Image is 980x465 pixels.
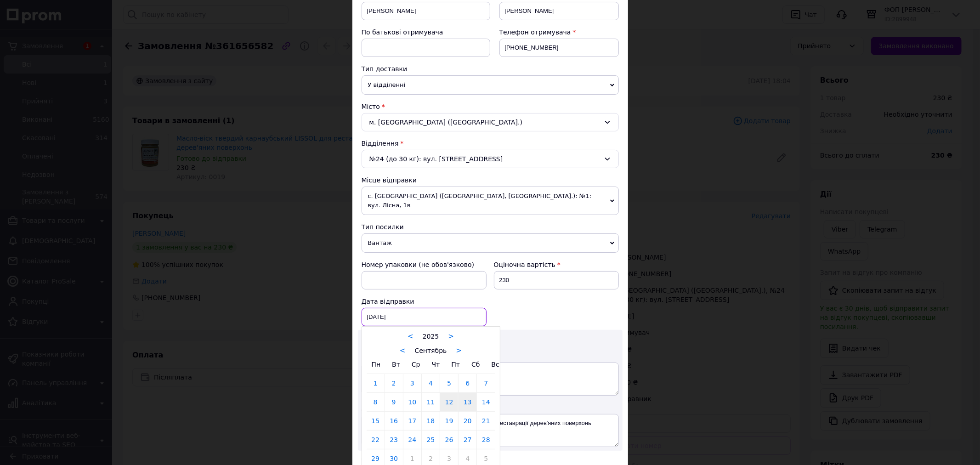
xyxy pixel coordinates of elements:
[459,412,476,430] a: 20
[459,431,476,449] a: 27
[456,346,462,355] a: >
[459,374,476,392] a: 6
[385,393,403,411] a: 9
[422,412,440,430] a: 18
[385,412,403,430] a: 16
[440,374,458,392] a: 5
[367,431,385,449] a: 22
[403,412,421,430] a: 17
[477,412,495,430] a: 21
[492,361,499,368] span: Вс
[440,412,458,430] a: 19
[367,374,385,392] a: 1
[477,374,495,392] a: 7
[385,374,403,392] a: 2
[477,431,495,449] a: 28
[423,333,439,340] span: 2025
[367,393,385,411] a: 8
[459,393,476,411] a: 13
[385,431,403,449] a: 23
[412,361,420,368] span: Ср
[422,393,440,411] a: 11
[403,374,421,392] a: 3
[477,393,495,411] a: 14
[415,347,447,354] span: Сентябрь
[367,412,385,430] a: 15
[451,361,460,368] span: Пт
[471,361,480,368] span: Сб
[448,332,454,340] a: >
[392,361,400,368] span: Вт
[440,431,458,449] a: 26
[422,374,440,392] a: 4
[408,332,414,340] a: <
[422,431,440,449] a: 25
[440,393,458,411] a: 12
[403,393,421,411] a: 10
[400,346,406,355] a: <
[432,361,440,368] span: Чт
[372,361,381,368] span: Пн
[403,431,421,449] a: 24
